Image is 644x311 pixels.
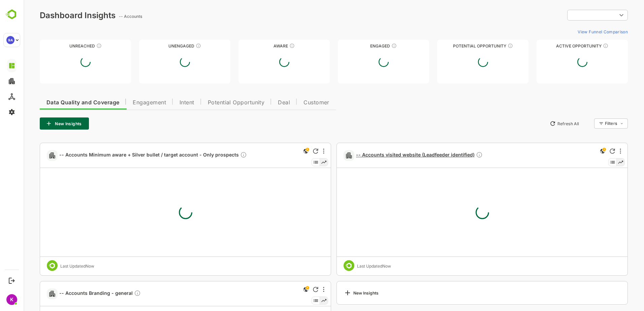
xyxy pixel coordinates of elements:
[36,290,120,298] a: -- Accounts Branding - generalDescription not present
[6,294,17,305] div: K
[289,287,295,292] div: Refresh
[523,118,558,129] button: Refresh All
[280,100,306,105] span: Customer
[109,100,142,105] span: Engagement
[172,43,178,48] div: These accounts have not shown enough engagement and need nurturing
[332,151,459,159] span: -- Accounts visited website (Leadfeeder identified)
[156,100,171,105] span: Intent
[110,290,117,298] div: Description not present
[266,43,271,48] div: These accounts have just entered the buying cycle and need further nurturing
[320,289,355,297] div: New Insights
[215,43,306,48] div: Aware
[299,148,301,154] div: More
[278,285,286,295] div: This is a global insight. Segment selection is not applicable for this view
[37,264,71,269] div: Last Updated Now
[36,151,223,159] span: -- Accounts Minimum aware + Silver bullet / target account - Only prospects
[581,117,604,130] div: Filters
[3,8,21,21] img: BambooboxLogoMark.f1c84d78b4c51b1a7b5f700c9845e183.svg
[16,43,107,48] div: Unreached
[116,43,207,48] div: Unengaged
[513,43,604,48] div: Active Opportunity
[452,151,459,159] div: Description not present
[579,43,585,48] div: These accounts have open opportunities which might be at any of the Sales Stages
[36,151,226,159] a: -- Accounts Minimum aware + Silver bullet / target account - Only prospectsDescription not present
[217,151,223,159] div: Description not present
[16,117,65,130] button: New Insights
[332,151,462,159] a: -- Accounts visited website (Leadfeeder identified)Description not present
[414,43,505,48] div: Potential Opportunity
[7,276,16,285] button: Logout
[368,43,373,48] div: These accounts are warm, further nurturing would qualify them to MQAs
[6,36,14,44] div: 9A
[278,147,286,156] div: This is a global insight. Segment selection is not applicable for this view
[484,43,489,48] div: These accounts are MQAs and can be passed on to Inside Sales
[16,10,92,20] div: Dashboard Insights
[95,14,121,19] ag: -- Accounts
[23,100,96,105] span: Data Quality and Coverage
[586,148,591,154] div: Refresh
[596,148,598,154] div: More
[289,148,295,154] div: Refresh
[36,290,117,298] span: -- Accounts Branding - general
[299,287,301,292] div: More
[581,121,593,126] div: Filters
[73,43,78,48] div: These accounts have not been engaged with for a defined time period
[544,9,604,21] div: ​
[314,43,406,48] div: Engaged
[313,281,604,305] a: New Insights
[184,100,241,105] span: Potential Opportunity
[333,264,367,269] div: Last Updated Now
[254,100,266,105] span: Deal
[575,147,583,156] div: This is a global insight. Segment selection is not applicable for this view
[551,26,604,37] button: View Funnel Comparison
